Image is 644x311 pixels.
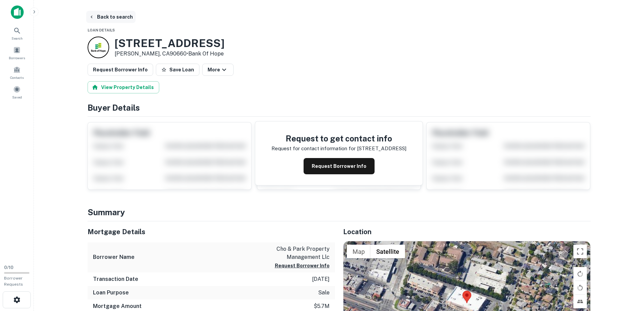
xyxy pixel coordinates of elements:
[9,55,25,61] span: Borrowers
[11,36,23,41] span: Search
[573,281,587,294] button: Rotate map counterclockwise
[371,245,405,258] button: Show satellite imagery
[202,64,234,76] button: More
[610,257,644,289] iframe: Chat Widget
[93,253,135,261] h6: Borrower Name
[93,289,129,297] h6: Loan Purpose
[269,245,330,261] p: cho & park property management llc
[4,265,14,270] span: 0 / 10
[2,63,32,82] a: Contacts
[156,64,199,76] button: Save Loan
[347,245,371,258] button: Show street map
[12,94,22,100] span: Saved
[343,227,591,237] h5: Location
[88,64,153,76] button: Request Borrower Info
[271,132,406,145] h4: Request to get contact info
[275,262,330,270] button: Request Borrower Info
[86,11,136,23] button: Back to search
[2,24,32,42] a: Search
[318,289,330,297] p: sale
[188,50,224,57] a: Bank Of Hope
[357,145,406,153] p: [STREET_ADDRESS]
[2,83,32,101] a: Saved
[88,28,115,32] span: Loan Details
[115,37,224,50] h3: [STREET_ADDRESS]
[10,75,24,80] span: Contacts
[573,267,587,281] button: Rotate map clockwise
[312,275,330,283] p: [DATE]
[573,245,587,258] button: Toggle fullscreen view
[4,276,23,287] span: Borrower Requests
[88,102,591,114] h4: Buyer Details
[93,302,142,310] h6: Mortgage Amount
[304,158,375,174] button: Request Borrower Info
[271,145,356,153] p: Request for contact information for
[115,50,224,58] p: [PERSON_NAME], CA90660 •
[11,5,24,19] img: capitalize-icon.png
[573,295,587,308] button: Tilt map
[88,227,335,237] h5: Mortgage Details
[88,81,159,93] button: View Property Details
[88,206,591,218] h4: Summary
[2,44,32,62] a: Borrowers
[314,302,330,310] p: $5.7m
[93,275,138,283] h6: Transaction Date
